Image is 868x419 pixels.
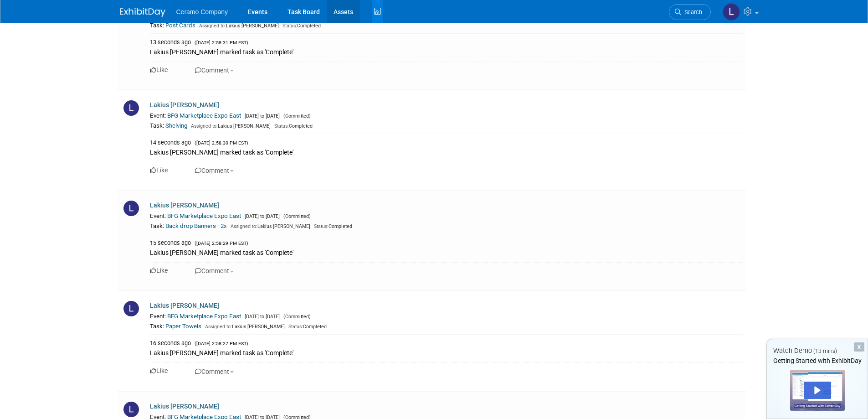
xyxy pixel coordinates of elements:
span: 15 seconds ago [150,239,191,246]
div: Lakius [PERSON_NAME] marked task as 'Complete' [150,47,743,57]
span: (Committed) [281,113,311,119]
span: Event: [150,112,166,119]
a: Post Cards [165,22,195,29]
img: L.jpg [123,201,139,216]
span: Lakius [PERSON_NAME] [189,123,271,129]
span: [DATE] to [DATE] [242,314,280,320]
span: Assigned to: [205,324,232,330]
span: 16 seconds ago [150,340,191,347]
a: Like [150,267,168,274]
img: ExhibitDay [120,8,165,17]
div: Dismiss [854,342,864,352]
span: Task: [150,222,164,229]
a: Lakius [PERSON_NAME] [150,403,219,410]
span: Lakius [PERSON_NAME] [203,324,285,330]
span: Completed [286,324,327,330]
a: Shelving [165,122,187,129]
a: Like [150,166,168,174]
span: Status: [274,123,289,129]
span: Status: [314,223,329,229]
div: Play [804,382,831,399]
span: Event: [150,212,166,219]
div: Lakius [PERSON_NAME] marked task as 'Complete' [150,147,743,157]
span: Completed [280,23,321,29]
span: Status: [288,324,303,330]
span: ([DATE] 2:58:31 PM EST) [192,40,248,46]
span: Assigned to: [199,23,226,29]
button: Comment [192,166,236,176]
span: Status: [282,23,297,29]
div: Lakius [PERSON_NAME] marked task as 'Complete' [150,347,743,357]
span: Task: [150,122,164,129]
span: Task: [150,22,164,29]
span: Lakius [PERSON_NAME] [228,223,310,229]
div: Watch Demo [767,346,868,356]
button: Comment [192,367,236,377]
img: L.jpg [123,100,139,116]
div: Lakius [PERSON_NAME] marked task as 'Complete' [150,247,743,257]
div: Getting Started with ExhibitDay [767,356,868,365]
a: Search [669,4,711,20]
span: ([DATE] 2:58:30 PM EST) [192,140,248,146]
span: [DATE] to [DATE] [242,213,280,219]
a: Back drop Banners - 2x [165,222,227,229]
span: Lakius [PERSON_NAME] [197,23,279,29]
a: BFG Marketplace Expo East [167,212,241,219]
a: Lakius [PERSON_NAME] [150,302,219,309]
span: Ceramo Company [176,8,228,16]
a: Paper Towels [165,323,201,330]
span: 14 seconds ago [150,139,191,146]
span: Task: [150,323,164,330]
span: (Committed) [281,213,311,219]
span: Completed [312,223,352,229]
span: (Committed) [281,314,311,320]
button: Comment [192,266,236,276]
span: Event: [150,313,166,320]
a: Lakius [PERSON_NAME] [150,101,219,109]
span: 13 seconds ago [150,39,191,46]
a: Like [150,66,168,73]
img: L.jpg [123,301,139,316]
span: ([DATE] 2:58:27 PM EST) [192,341,248,347]
button: Comment [192,65,236,75]
span: Assigned to: [231,223,257,229]
span: Completed [272,123,313,129]
a: BFG Marketplace Expo East [167,112,241,119]
span: Search [681,9,702,16]
span: ([DATE] 2:58:29 PM EST) [192,240,248,246]
span: Assigned to: [191,123,218,129]
a: Like [150,367,168,374]
span: (13 mins) [813,348,837,354]
img: Lakius Mccoy [723,3,740,21]
a: BFG Marketplace Expo East [167,313,241,320]
span: [DATE] to [DATE] [242,113,280,119]
a: Lakius [PERSON_NAME] [150,202,219,209]
img: L.jpg [123,402,139,417]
